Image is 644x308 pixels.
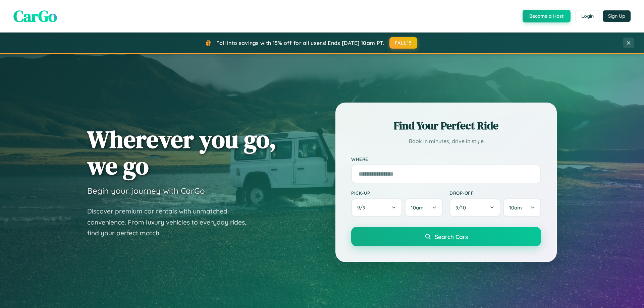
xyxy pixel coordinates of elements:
[523,10,571,22] button: Become a Host
[87,126,276,179] h1: Wherever you go, we go
[435,233,468,240] span: Search Cars
[13,5,57,27] span: CarGo
[449,198,500,217] button: 9/10
[351,136,541,146] p: Book in minutes, drive in style
[576,10,599,22] button: Login
[389,37,418,49] button: FALL15
[351,190,443,196] label: Pick-up
[405,198,443,217] button: 10am
[351,198,402,217] button: 9/9
[87,186,205,196] h3: Begin your journey with CarGo
[351,156,541,162] label: Where
[411,204,424,211] span: 10am
[449,190,541,196] label: Drop-off
[87,206,255,239] p: Discover premium car rentals with unmatched convenience. From luxury vehicles to everyday rides, ...
[455,204,469,211] span: 9 / 10
[603,10,631,22] button: Sign Up
[357,204,369,211] span: 9 / 9
[351,118,541,133] h2: Find Your Perfect Ride
[216,40,384,46] span: Fall into savings with 15% off for all users! Ends [DATE] 10am PT.
[503,198,541,217] button: 10am
[509,204,522,211] span: 10am
[351,227,541,246] button: Search Cars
